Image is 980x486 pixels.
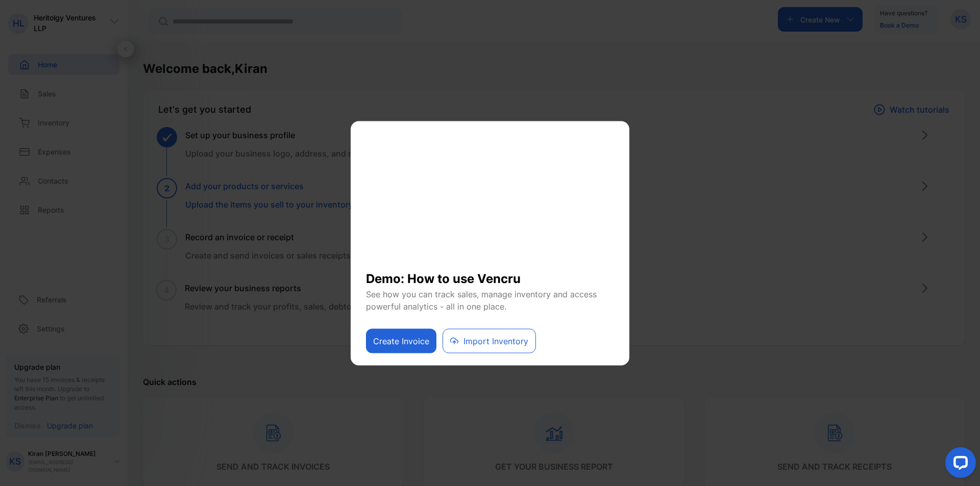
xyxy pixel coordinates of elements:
iframe: YouTube video player [366,134,614,261]
p: See how you can track sales, manage inventory and access powerful analytics - all in one place. [366,288,614,312]
h1: Demo: How to use Vencru [366,261,614,288]
iframe: LiveChat chat widget [937,443,980,486]
button: Create Invoice [366,328,436,353]
button: Import Inventory [443,328,536,353]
